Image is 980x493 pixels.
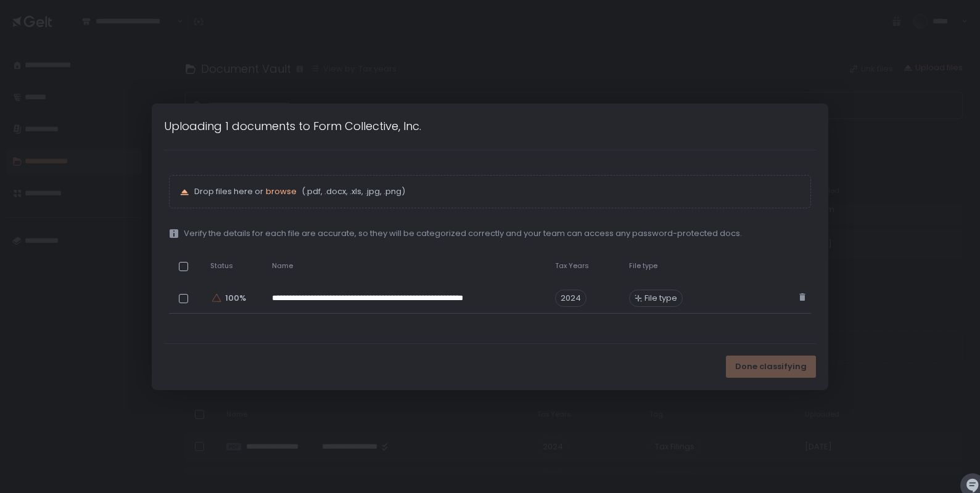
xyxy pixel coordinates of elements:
[629,261,657,271] span: File type
[555,261,589,271] span: Tax Years
[210,261,233,271] span: Status
[555,290,587,307] span: 2024
[164,118,421,134] h1: Uploading 1 documents to Form Collective, Inc.
[225,293,245,304] span: 100%
[194,186,801,197] p: Drop files here or
[272,261,293,271] span: Name
[266,185,297,197] span: browse
[299,186,405,197] span: (.pdf, .docx, .xls, .jpg, .png)
[184,228,742,239] span: Verify the details for each file are accurate, so they will be categorized correctly and your tea...
[644,293,677,304] span: File type
[266,186,297,197] button: browse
